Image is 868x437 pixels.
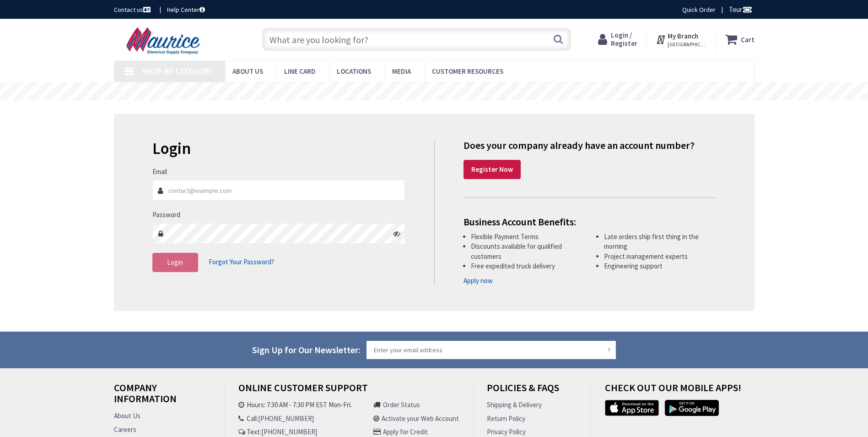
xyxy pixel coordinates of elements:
[152,140,405,158] h2: Login
[152,210,180,219] label: Password
[382,414,459,423] a: Activate your Web Account
[729,5,752,14] span: Tour
[383,400,420,410] a: Order Status
[611,31,637,48] span: Login / Register
[464,140,716,151] h4: Does your company already have an account number?
[351,87,518,97] rs-layer: Free Same Day Pickup at 15 Locations
[656,31,706,48] div: My Branch [GEOGRAPHIC_DATA], [GEOGRAPHIC_DATA]
[252,344,361,355] span: Sign Up for Our Newsletter:
[383,427,428,437] a: Apply for Credit
[487,414,525,423] a: Return Policy
[238,400,365,410] li: Hours: 7:30 AM - 7:30 PM EST Mon-Fri.
[598,31,637,48] a: Login / Register
[604,232,716,251] li: Late orders ship first thing in the morning
[209,257,274,266] span: Forgot Your Password?
[114,382,210,411] h4: Company Information
[152,180,405,201] input: Email
[167,258,183,267] span: Login
[367,341,616,359] input: Enter your email address
[262,28,571,51] input: What are you looking for?
[668,41,706,48] span: [GEOGRAPHIC_DATA], [GEOGRAPHIC_DATA]
[167,5,205,14] a: Help Center
[604,261,716,271] li: Engineering support
[464,216,716,227] h4: Business Account Benefits:
[114,425,136,434] a: Careers
[464,276,493,285] a: Apply now
[471,232,583,241] li: Flexible Payment Terms
[487,382,577,400] h4: Policies & FAQs
[464,160,521,179] a: Register Now
[209,253,274,271] a: Forgot Your Password?
[142,66,212,76] span: Shop By Category
[392,67,411,76] span: Media
[487,427,526,437] a: Privacy Policy
[258,414,314,423] a: [PHONE_NUMBER]
[114,27,215,55] img: Maurice Electrical Supply Company
[682,5,716,14] a: Quick Order
[337,67,371,76] span: Locations
[605,382,761,400] h4: Check out Our Mobile Apps!
[432,67,503,76] span: Customer Resources
[114,411,140,421] a: About Us
[487,400,542,410] a: Shipping & Delivery
[471,165,513,174] strong: Register Now
[471,241,583,261] li: Discounts available for qualified customers
[238,414,365,423] li: Call:
[741,31,755,48] strong: Cart
[393,230,400,237] i: Click here to show/hide password
[668,32,698,40] strong: My Branch
[261,427,317,437] a: [PHONE_NUMBER]
[152,253,198,272] button: Login
[114,5,152,14] a: Contact us
[238,382,459,400] h4: Online Customer Support
[152,167,167,176] label: Email
[725,31,755,48] a: Cart
[471,261,583,271] li: Free expedited truck delivery
[238,427,365,437] li: Text:
[284,67,316,76] span: Line Card
[232,67,263,76] span: About us
[604,251,716,261] li: Project management experts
